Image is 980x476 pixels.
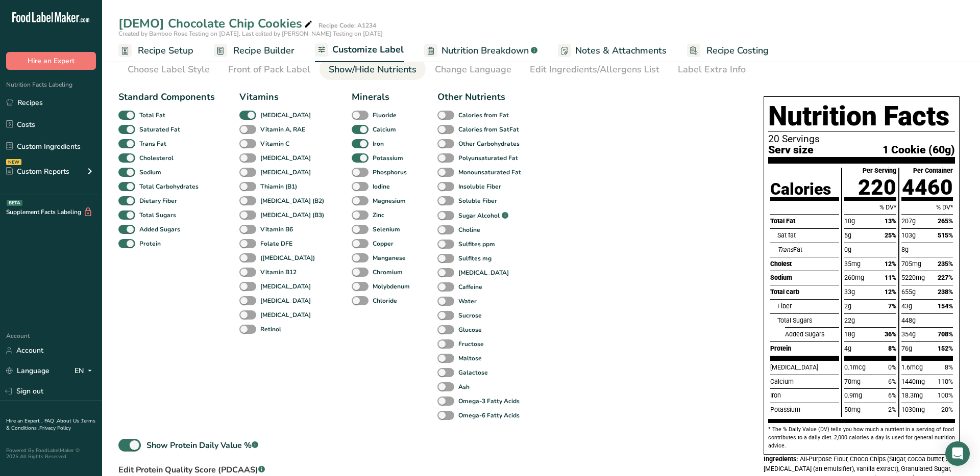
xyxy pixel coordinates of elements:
span: 8g [901,246,909,253]
span: 0% [888,363,896,371]
span: 1030mg [901,406,925,413]
div: Show Protein Daily Value % [146,439,258,452]
span: 11% [885,274,896,281]
a: Terms & Conditions . [6,417,95,432]
b: Glucose [458,325,482,334]
b: Total Fat [139,111,165,120]
span: 103g [901,231,916,239]
span: 5g [844,231,851,239]
b: Retinol [260,325,281,334]
b: Maltose [458,354,482,363]
span: 2g [844,302,851,310]
div: Fiber [777,299,839,313]
b: Iodine [373,182,390,191]
b: Total Carbohydrates [139,182,199,191]
b: Added Sugars [139,225,180,234]
span: 708% [938,330,953,338]
span: 1.6mcg [901,363,923,371]
span: Recipe Costing [706,44,769,58]
b: Choline [458,225,480,234]
b: Soluble Fiber [458,196,497,205]
span: 6% [888,391,896,399]
b: Vitamin C [260,139,289,148]
b: Trans Fat [139,139,166,148]
span: 448g [901,316,916,324]
h1: Nutrition Facts [768,101,955,132]
span: Recipe Builder [233,44,295,58]
div: % DV* [901,200,953,215]
div: Minerals [352,90,413,104]
span: 18.3mg [901,391,923,399]
b: Phosphorus [373,168,407,177]
span: 43g [901,302,912,310]
b: [MEDICAL_DATA] [458,268,509,277]
b: Calories from Fat [458,111,509,120]
b: Fluoride [373,111,397,120]
span: 235% [938,260,953,268]
span: 6% [888,378,896,385]
span: 238% [938,288,953,296]
a: Hire an Expert . [6,417,42,425]
b: Monounsaturated Fat [458,168,521,177]
b: Other Carbohydrates [458,139,520,148]
span: 265% [938,217,953,225]
b: Saturated Fat [139,125,180,134]
b: Selenium [373,225,400,234]
b: Folate DFE [260,239,292,248]
div: Calories [770,181,831,197]
div: Custom Reports [6,166,69,177]
span: 20% [941,406,953,413]
i: Trans [777,246,793,253]
a: Recipe Setup [118,39,193,62]
a: FAQ . [44,417,57,425]
label: Edit Protein Quality Score (PDCAAS) [118,464,272,476]
p: * The % Daily Value (DV) tells you how much a nutrient in a serving of food contributes to a dail... [768,426,955,450]
b: Insoluble Fiber [458,182,501,191]
div: Added Sugars [785,327,839,341]
b: Protein [139,239,161,248]
span: 260mg [844,274,864,281]
b: Total Sugars [139,210,176,220]
div: Per Container [913,168,953,174]
b: Sulfites mg [458,254,492,263]
a: Customize Label [315,38,404,63]
span: 12% [885,288,896,296]
b: Caffeine [458,282,482,292]
button: Hire an Expert [6,52,96,70]
span: 705mg [901,260,921,268]
div: Iron [770,388,839,403]
b: Fructose [458,339,484,349]
b: Iron [373,139,384,148]
b: [MEDICAL_DATA] (B3) [260,210,324,220]
span: Notes & Attachments [575,44,667,58]
span: 0.1mcg [844,363,866,371]
div: Open Intercom Messenger [945,441,970,466]
div: Edit Ingredients/Allergens List [530,63,659,76]
div: [MEDICAL_DATA] [770,360,839,375]
b: Chloride [373,296,397,305]
b: [MEDICAL_DATA] (B2) [260,196,324,205]
span: Ingredients: [764,455,798,463]
span: 35mg [844,260,861,268]
div: Total Sugars [777,313,839,328]
b: Sodium [139,168,161,177]
span: 655g [901,288,916,296]
div: Calcium [770,375,839,389]
b: [MEDICAL_DATA] [260,168,311,177]
span: Customize Label [332,43,404,57]
span: 152% [938,345,953,352]
div: [DEMO] Chocolate Chip Cookies [118,14,314,33]
div: Total carb [770,285,839,299]
span: 5220mg [901,274,925,281]
b: Sucrose [458,311,482,320]
b: Molybdenum [373,282,410,291]
div: Choose Label Style [128,63,210,76]
span: 154% [938,302,953,310]
b: Zinc [373,210,384,220]
span: 76g [901,345,912,352]
b: Calcium [373,125,396,134]
b: Thiamin (B1) [260,182,297,191]
span: 0g [844,246,851,253]
div: Powered By FoodLabelMaker © 2025 All Rights Reserved [6,447,96,460]
b: [MEDICAL_DATA] [260,282,311,291]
